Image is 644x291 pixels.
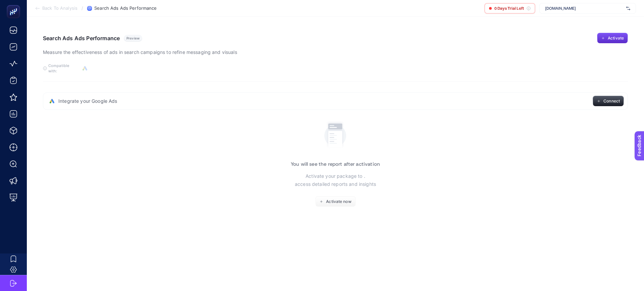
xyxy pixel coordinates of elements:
button: Activate [597,33,628,44]
span: Preview [126,36,140,40]
button: Connect [593,96,624,106]
h1: Search Ads Ads Performance [43,35,120,42]
button: Activate now [315,196,356,207]
span: Integrate your Google Ads [58,98,117,104]
img: svg%3e [626,5,630,12]
span: Feedback [4,2,25,7]
h3: You will see the report after activation [291,161,380,167]
span: Search Ads Ads Performance [94,6,157,11]
p: Activate your package to . access detailed reports and insights [295,172,376,188]
p: Measure the effectiveness of ads in search campaigns to refine messaging and visuals [43,48,237,56]
span: Activate now [326,199,351,204]
span: / [82,5,83,11]
span: Compatible with: [48,63,78,74]
span: [DOMAIN_NAME] [545,6,624,11]
span: Back To Analysis [42,6,77,11]
span: Activate [608,35,624,41]
span: 0 Days Trial Left [494,6,524,11]
span: Connect [603,98,620,104]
